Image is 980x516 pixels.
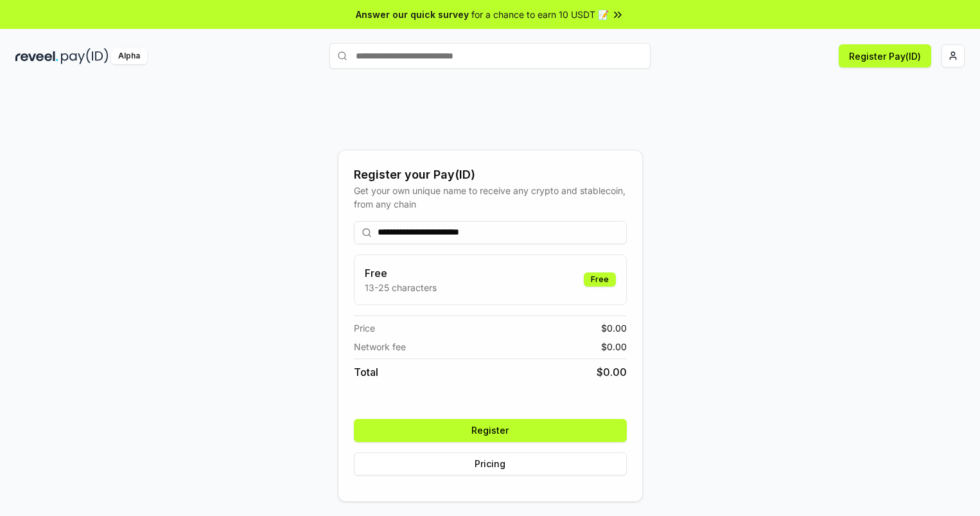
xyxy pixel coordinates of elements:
[61,48,109,64] img: pay_id
[601,321,627,335] span: $ 0.00
[601,340,627,353] span: $ 0.00
[354,419,627,442] button: Register
[354,321,375,335] span: Price
[365,265,437,281] h3: Free
[365,281,437,294] p: 13-25 characters
[354,364,378,380] span: Total
[354,184,627,211] div: Get your own unique name to receive any crypto and stablecoin, from any chain
[15,48,58,64] img: reveel_dark
[354,166,627,184] div: Register your Pay(ID)
[839,44,931,67] button: Register Pay(ID)
[354,340,406,353] span: Network fee
[356,8,469,21] span: Answer our quick survey
[111,48,147,64] div: Alpha
[354,452,627,476] button: Pricing
[471,8,609,21] span: for a chance to earn 10 USDT 📝
[584,272,616,287] div: Free
[597,364,627,380] span: $ 0.00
